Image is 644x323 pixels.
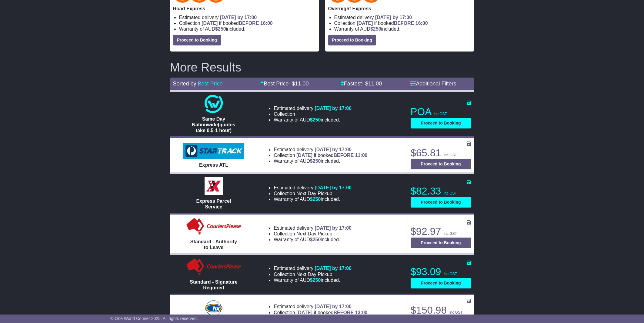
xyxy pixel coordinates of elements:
span: 11:00 [355,153,368,158]
p: Overnight Express [328,6,471,12]
li: Estimated delivery [274,147,367,152]
span: Standard - Signature Required [190,279,237,290]
span: $ [215,26,226,32]
li: Collection [274,152,367,158]
span: inc GST [434,112,447,116]
span: if booked [296,310,367,315]
span: [DATE] [296,153,312,158]
span: 250 [313,237,321,242]
button: Proceed to Booking [328,35,376,45]
span: Express Parcel Service [196,198,231,209]
span: BEFORE [333,153,354,158]
img: Border Express: Express Parcel Service [205,177,223,195]
span: Same Day Nationwide(quotes take 0.5-1 hour) [192,116,235,133]
li: Estimated delivery [274,185,352,191]
span: 250 [313,278,321,283]
span: [DATE] by 17:00 [315,185,352,190]
img: Couriers Please: Standard - Signature Required [185,258,242,276]
li: Warranty of AUD included. [274,117,352,123]
span: 250 [313,158,321,164]
span: Sorted by [173,81,196,87]
button: Proceed to Booking [173,35,221,45]
li: Collection [274,271,352,277]
span: $ [370,26,381,32]
span: [DATE] [296,310,312,315]
li: Warranty of AUD included. [179,26,316,32]
button: Proceed to Booking [411,278,471,288]
span: [DATE] [357,21,373,26]
p: POA [411,106,471,118]
span: Standard - Authority to Leave [190,239,237,250]
span: inc GST [444,272,457,276]
li: Collection [274,111,352,117]
button: Proceed to Booking [411,118,471,128]
span: 250 [313,117,321,122]
button: Proceed to Booking [411,238,471,248]
span: $ [310,117,321,122]
span: $ [310,158,321,164]
span: Next Day Pickup [296,231,332,236]
li: Warranty of AUD included. [274,196,352,202]
li: Estimated delivery [334,15,471,20]
a: Best Price- $11.00 [260,81,309,87]
a: Additional Filters [411,81,456,87]
span: [DATE] by 17:00 [220,15,257,20]
li: Estimated delivery [274,105,352,111]
span: 13:00 [355,310,368,315]
p: $93.09 [411,266,471,278]
button: Proceed to Booking [411,159,471,169]
span: if booked [296,153,367,158]
span: $ [310,278,321,283]
img: Hunter Express: Road Express [204,299,224,317]
span: [DATE] by 17:00 [315,266,352,271]
button: Proceed to Booking [411,197,471,208]
span: 250 [313,197,321,202]
span: inc GST [449,310,462,315]
img: Couriers Please: Standard - Authority to Leave [185,218,242,236]
img: StarTrack: Express ATL [183,143,244,159]
span: BEFORE [394,21,414,26]
li: Warranty of AUD included. [274,158,367,164]
span: - $ [362,81,382,87]
p: $150.98 [411,304,471,316]
span: if booked [202,21,272,26]
span: [DATE] by 17:00 [315,304,352,309]
span: Express ATL [199,162,228,168]
span: 16:00 [260,21,273,26]
span: inc GST [444,231,457,236]
span: [DATE] by 17:00 [375,15,412,20]
span: 11.00 [295,81,309,87]
li: Collection [179,20,316,26]
li: Collection [274,231,352,237]
span: BEFORE [333,310,354,315]
span: inc GST [444,153,457,157]
span: if booked [357,21,428,26]
h2: More Results [170,61,474,74]
span: 250 [373,26,381,32]
span: 11.00 [368,81,382,87]
span: $ [310,197,321,202]
a: Best Price [198,81,223,87]
span: BEFORE [239,21,259,26]
li: Estimated delivery [274,265,352,271]
span: [DATE] by 17:00 [315,147,352,152]
span: 250 [218,26,226,32]
li: Estimated delivery [179,15,316,20]
span: $ [310,237,321,242]
a: Fastest- $11.00 [341,81,382,87]
span: Next Day Pickup [296,272,332,277]
span: 16:00 [415,21,428,26]
li: Warranty of AUD included. [334,26,471,32]
p: Road Express [173,6,316,12]
span: Next Day Pickup [296,191,332,196]
li: Estimated delivery [274,304,367,309]
li: Warranty of AUD included. [274,237,352,242]
li: Warranty of AUD included. [274,277,352,283]
span: [DATE] by 17:00 [315,106,352,111]
p: $65.81 [411,147,471,159]
p: $92.97 [411,225,471,238]
li: Collection [274,191,352,196]
span: [DATE] [202,21,218,26]
li: Estimated delivery [274,225,352,231]
p: $82.33 [411,185,471,197]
